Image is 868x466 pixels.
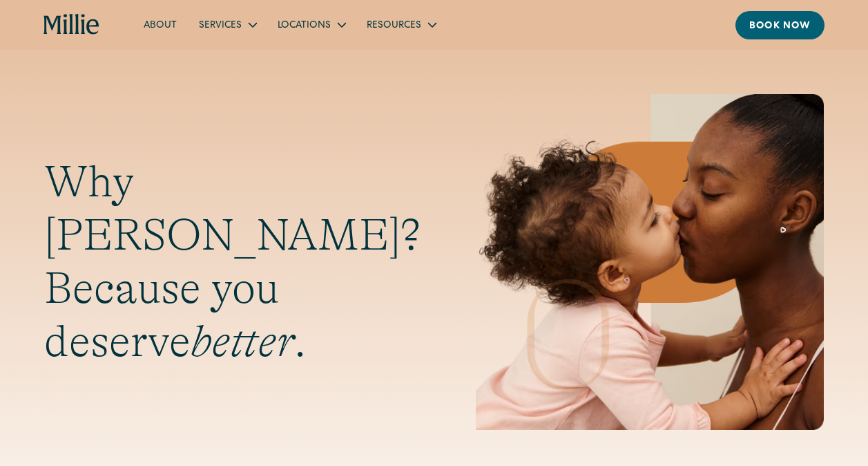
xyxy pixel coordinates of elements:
div: Locations [278,19,331,33]
div: Book now [749,19,811,34]
div: Resources [356,13,446,36]
a: About [133,13,188,36]
h1: Why [PERSON_NAME]? Because you deserve . [44,156,421,368]
div: Locations [267,13,356,36]
a: Book now [735,11,824,39]
div: Resources [367,19,421,33]
em: better [191,317,294,366]
div: Services [199,19,242,33]
img: Mother and baby sharing a kiss, highlighting the emotional bond and nurturing care at the heart o... [476,94,824,430]
div: Services [188,13,267,36]
a: home [44,14,99,36]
